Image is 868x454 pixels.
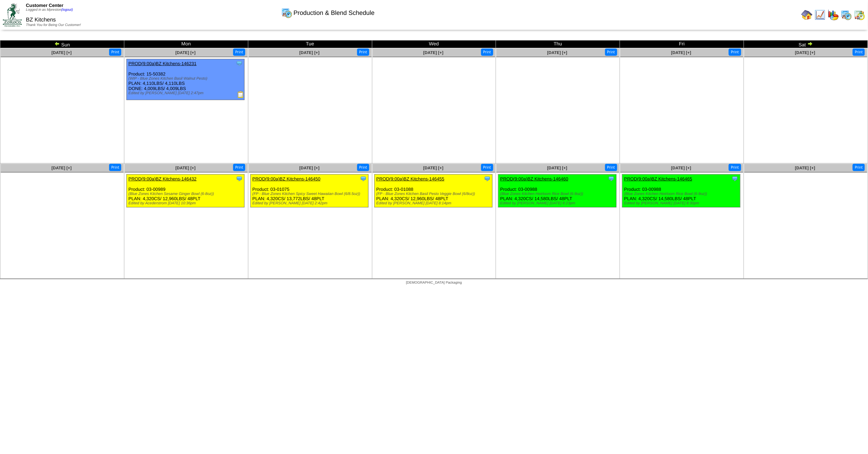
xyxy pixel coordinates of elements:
[357,164,369,171] button: Print
[729,164,741,171] button: Print
[0,41,124,48] td: Sun
[547,166,567,170] a: [DATE] [+]
[481,48,493,56] button: Print
[423,50,443,55] a: [DATE] [+]
[3,3,22,26] img: ZoRoCo_Logo(Green%26Foil)%20jpg.webp
[126,175,245,207] div: Product: 03-00989 PLAN: 4,320CS / 12,960LBS / 48PLT
[500,201,616,205] div: Edited by [PERSON_NAME] [DATE] 8:23pm
[281,7,292,18] img: calendarprod.gif
[377,201,493,205] div: Edited by [PERSON_NAME] [DATE] 8:14pm
[109,48,121,56] button: Print
[253,201,369,205] div: Edited by [PERSON_NAME] [DATE] 2:42pm
[377,192,493,196] div: (FP - Blue Zones Kitchen Basil Pesto Veggie Bowl (6/8oz))
[299,50,319,55] a: [DATE] [+]
[294,9,375,17] span: Production & Blend Schedule
[175,50,195,55] a: [DATE] [+]
[129,192,245,196] div: (Blue Zones Kitchen Sesame Ginger Bowl (6-8oz))
[61,8,73,12] a: (logout)
[126,59,245,100] div: Product: 15-50382 PLAN: 4,110LBS / 4,110LBS DONE: 4,009LBS / 4,009LBS
[624,176,692,181] a: PROD(9:00a)BZ Kitchens-146465
[377,176,445,181] a: PROD(9:00a)BZ Kitchens-146455
[801,9,813,20] img: home.gif
[26,23,81,27] span: Thank You for Being Our Customer!
[52,50,72,55] a: [DATE] [+]
[129,176,197,181] a: PROD(9:00a)BZ Kitchens-146432
[250,175,369,207] div: Product: 03-01075 PLAN: 4,320CS / 13,772LBS / 48PLT
[744,41,868,48] td: Sat
[853,48,865,56] button: Print
[795,166,815,170] a: [DATE] [+]
[124,41,248,48] td: Mon
[671,166,691,170] a: [DATE] [+]
[484,175,491,182] img: Tooltip
[547,50,567,55] a: [DATE] [+]
[26,17,56,23] span: BZ Kitchens
[26,3,63,8] span: Customer Center
[253,176,321,181] a: PROD(9:00a)BZ Kitchens-146450
[236,175,243,182] img: Tooltip
[360,175,367,182] img: Tooltip
[481,164,493,171] button: Print
[807,41,813,46] img: arrowright.gif
[374,175,493,207] div: Product: 03-01088 PLAN: 4,320CS / 12,960LBS / 48PLT
[233,164,245,171] button: Print
[496,41,620,48] td: Thu
[372,41,496,48] td: Wed
[498,175,617,207] div: Product: 03-00988 PLAN: 4,320CS / 14,580LBS / 48PLT
[248,41,372,48] td: Tue
[841,9,852,20] img: calendarprod.gif
[500,176,568,181] a: PROD(9:00a)BZ Kitchens-146460
[175,166,195,170] a: [DATE] [+]
[406,281,462,285] span: [DEMOGRAPHIC_DATA] Packaging
[233,48,245,56] button: Print
[236,60,243,67] img: Tooltip
[605,164,617,171] button: Print
[129,201,245,205] div: Edited by Acederstrom [DATE] 10:36pm
[605,48,617,56] button: Print
[129,77,245,81] div: (WIP - Blue Zones Kitchen Basil Walnut Pesto)
[423,166,443,170] a: [DATE] [+]
[671,50,691,55] a: [DATE] [+]
[795,50,815,55] a: [DATE] [+]
[237,91,244,98] img: Production Report
[129,61,197,66] a: PROD(9:00a)BZ Kitchens-146231
[624,192,740,196] div: (Blue Zones Kitchen Heirloom Rice Bowl (6-9oz))
[357,48,369,56] button: Print
[608,175,615,182] img: Tooltip
[129,91,245,95] div: Edited by [PERSON_NAME] [DATE] 2:47pm
[54,41,60,46] img: arrowleft.gif
[853,164,865,171] button: Print
[729,48,741,56] button: Print
[622,175,741,207] div: Product: 03-00988 PLAN: 4,320CS / 14,580LBS / 48PLT
[624,201,740,205] div: Edited by [PERSON_NAME] [DATE] 8:30pm
[26,8,73,12] span: Logged in as Mpreston
[828,9,839,20] img: graph.gif
[299,166,319,170] a: [DATE] [+]
[620,41,744,48] td: Fri
[500,192,616,196] div: (Blue Zones Kitchen Heirloom Rice Bowl (6-9oz))
[854,9,865,20] img: calendarinout.gif
[109,164,121,171] button: Print
[732,175,738,182] img: Tooltip
[815,9,826,20] img: line_graph.gif
[52,166,72,170] a: [DATE] [+]
[253,192,369,196] div: (FP - Blue Zones Kitchen Spicy Sweet Hawaiian Bowl (6/8.5oz))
